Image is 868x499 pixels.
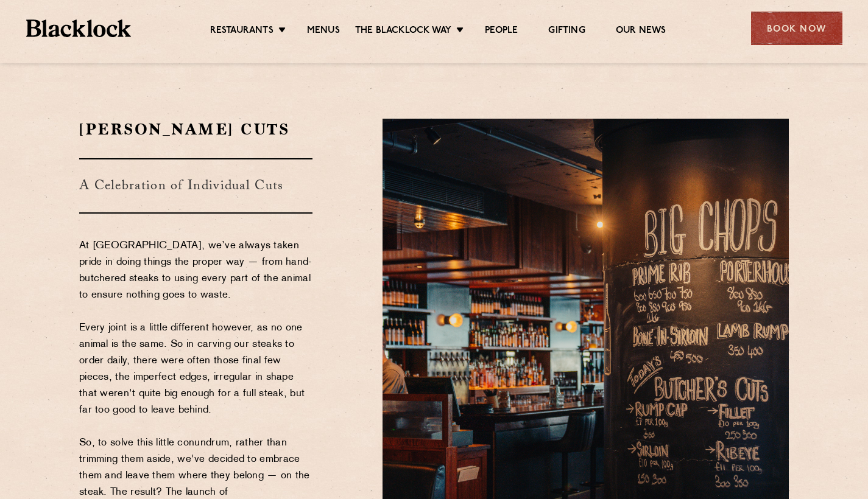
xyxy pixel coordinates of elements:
[548,25,585,38] a: Gifting
[485,25,518,38] a: People
[751,12,842,45] div: Book Now
[210,25,273,38] a: Restaurants
[26,19,132,37] img: BL_Textured_Logo-footer-cropped.svg
[355,25,451,38] a: The Blacklock Way
[307,25,340,38] a: Menus
[79,119,312,140] h2: [PERSON_NAME] Cuts
[616,25,666,38] a: Our News
[79,158,312,214] h3: A Celebration of Individual Cuts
